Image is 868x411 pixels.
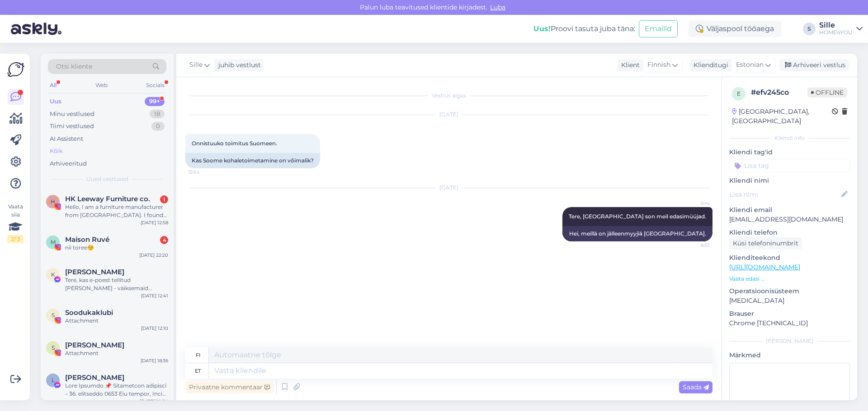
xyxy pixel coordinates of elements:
[94,79,109,91] div: Web
[676,200,710,207] span: Sille
[487,3,508,11] span: Luba
[65,309,113,317] span: Soodukaklubi
[65,317,168,325] div: Attachment
[52,312,55,319] span: S
[185,153,320,168] div: Kas Soome kohaletoimetamine on võimalik?
[65,244,168,252] div: nii toree☺️
[819,22,853,29] div: Sille
[729,215,850,224] p: [EMAIL_ADDRESS][DOMAIN_NAME]
[196,347,200,363] div: fi
[729,176,850,185] p: Kliendi nimi
[185,92,712,100] div: Vestlus algas
[819,29,853,36] div: HOME4YOU
[145,97,165,106] div: 99+
[737,90,741,97] span: e
[7,61,24,78] img: Askly Logo
[151,122,165,131] div: 0
[779,59,849,71] div: Arhiveeri vestlus
[729,253,850,263] p: Klienditeekond
[195,363,201,379] div: et
[729,275,850,283] p: Vaata edasi ...
[52,377,55,383] span: L
[736,60,764,70] span: Estonian
[729,228,850,237] p: Kliendi telefon
[7,235,24,243] div: 2 / 3
[50,110,94,119] div: Minu vestlused
[729,205,850,215] p: Kliendi email
[689,21,781,37] div: Väljaspool tööaega
[729,286,850,296] p: Operatsioonisüsteem
[819,22,863,36] a: SilleHOME4YOU
[65,349,168,357] div: Attachment
[562,226,712,241] div: Hei, meillä on jälleenmyyjiä [GEOGRAPHIC_DATA].
[51,198,55,205] span: H
[533,23,635,34] div: Proovi tasuta juba täna:
[7,203,24,243] div: Vaata siia
[48,79,58,91] div: All
[690,60,728,70] div: Klienditugi
[729,337,850,345] div: [PERSON_NAME]
[65,374,124,382] span: Linda Desmond Nkosi
[729,237,802,249] div: Küsi telefoninumbrit
[65,203,168,219] div: Hello, I am a furniture manufacturer from [GEOGRAPHIC_DATA]. I found your website on Google and s...
[185,381,274,393] div: Privaatne kommentaar
[676,242,710,249] span: 8:57
[50,97,61,106] div: Uus
[185,111,712,119] div: [DATE]
[150,110,165,119] div: 18
[730,189,840,199] input: Lisa nimi
[729,296,850,305] p: [MEDICAL_DATA]
[141,325,168,332] div: [DATE] 12:10
[141,357,168,364] div: [DATE] 18:36
[189,60,203,70] span: Sille
[144,79,166,91] div: Socials
[192,140,277,147] span: Onnistuuko toimitus Suomeen.
[141,219,168,226] div: [DATE] 12:58
[188,169,222,175] span: 15:54
[729,148,850,157] p: Kliendi tag'id
[50,134,83,143] div: AI Assistent
[751,87,807,98] div: # efv245co
[50,147,63,156] div: Kõik
[65,236,109,244] span: Maison Ruvé
[65,276,168,292] div: Tere, kas e-poest tellitud [PERSON_NAME] - väiksemaid esemeid, on võimalik tagastada ka [PERSON_N...
[160,195,168,203] div: 1
[65,341,124,349] span: Sylvia Guo
[139,252,168,259] div: [DATE] 22:20
[807,88,847,97] span: Offline
[618,60,640,70] div: Klient
[140,398,168,405] div: [DATE] 10:24
[56,62,92,71] span: Otsi kliente
[729,309,850,319] p: Brauser
[803,23,816,35] div: S
[160,236,168,244] div: 4
[683,383,709,391] span: Saada
[50,159,87,168] div: Arhiveeritud
[50,122,94,131] div: Tiimi vestlused
[729,134,850,142] div: Kliendi info
[729,263,800,271] a: [URL][DOMAIN_NAME]
[639,20,678,37] button: Emailid
[86,175,128,183] span: Uued vestlused
[533,24,551,33] b: Uus!
[141,292,168,299] div: [DATE] 12:41
[729,319,850,328] p: Chrome [TECHNICAL_ID]
[65,195,150,203] span: HK Leeway Furniture co.
[732,107,832,126] div: [GEOGRAPHIC_DATA], [GEOGRAPHIC_DATA]
[729,159,850,172] input: Lisa tag
[569,213,706,220] span: Tere, [GEOGRAPHIC_DATA] son meil edasimüüjad.
[215,60,261,70] div: juhib vestlust
[51,271,55,278] span: K
[51,239,56,245] span: M
[185,184,712,192] div: [DATE]
[647,60,670,70] span: Finnish
[729,351,850,360] p: Märkmed
[65,268,124,276] span: Kristi Tagam
[52,344,55,351] span: S
[65,382,168,398] div: Lore Ipsumdo 📌 Sitametcon adipisci – 36. elitseddo 0653 Eiu tempor, Incid utlabo etdol magn aliqu...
